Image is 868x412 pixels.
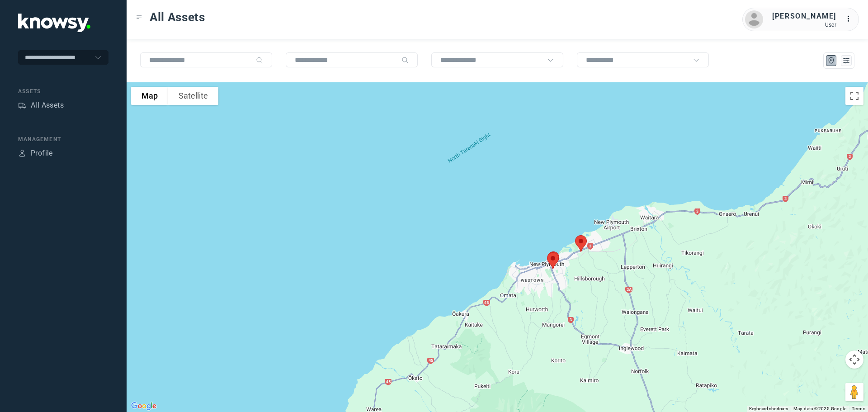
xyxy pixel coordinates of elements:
[401,57,409,64] div: Search
[18,135,108,143] div: Management
[150,9,205,25] span: All Assets
[168,87,218,105] button: Show satellite imagery
[18,87,108,95] div: Assets
[18,14,90,32] img: Application Logo
[845,87,863,105] button: Toggle fullscreen view
[31,148,53,159] div: Profile
[845,383,863,401] button: Drag Pegman onto the map to open Street View
[129,400,159,412] a: Open this area in Google Maps (opens a new window)
[793,406,846,411] span: Map data ©2025 Google
[31,100,64,111] div: All Assets
[745,10,763,28] img: avatar.png
[18,101,26,109] div: Assets
[131,87,168,105] button: Show street map
[129,400,159,412] img: Google
[136,14,142,20] div: Toggle Menu
[852,406,865,411] a: Terms (opens in new tab)
[256,57,263,64] div: Search
[845,14,856,24] div: :
[845,350,863,369] button: Map camera controls
[827,57,835,65] div: Map
[772,22,836,28] div: User
[18,100,64,111] a: AssetsAll Assets
[842,57,850,65] div: List
[772,11,836,22] div: [PERSON_NAME]
[845,14,856,26] div: :
[749,406,788,412] button: Keyboard shortcuts
[846,15,855,22] tspan: ...
[18,149,26,157] div: Profile
[18,148,53,159] a: ProfileProfile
